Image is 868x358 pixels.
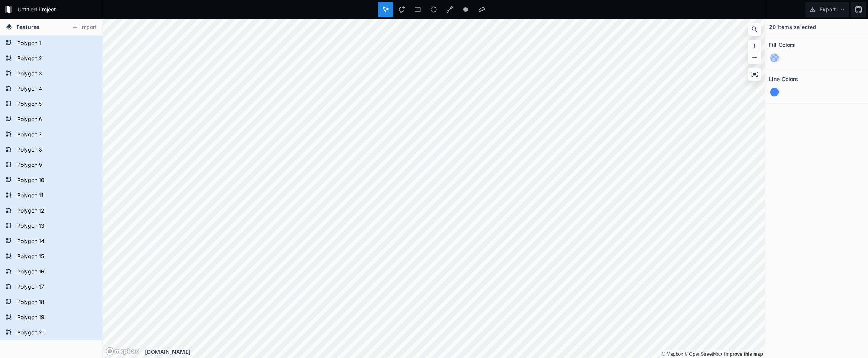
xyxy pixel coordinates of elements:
[724,352,763,357] a: Map feedback
[662,352,683,357] a: Mapbox
[145,348,765,356] div: [DOMAIN_NAME]
[805,2,849,17] button: Export
[769,39,795,51] h2: Fill Colors
[769,23,816,31] h4: 20 items selected
[685,352,722,357] a: OpenStreetMap
[105,347,139,356] a: Mapbox logo
[16,23,40,31] span: Features
[68,21,101,34] button: Import
[769,73,798,85] h2: Line Colors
